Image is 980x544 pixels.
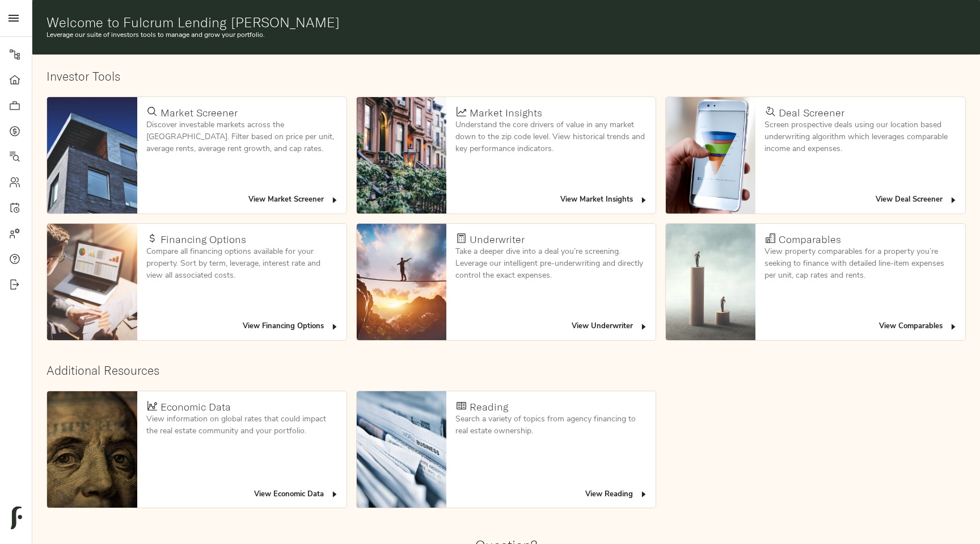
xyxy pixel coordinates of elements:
[470,233,525,246] h4: Underwriter
[47,97,137,214] img: Market Screener
[243,320,339,333] span: View Financing Options
[560,194,648,207] span: View Market Insights
[240,318,342,336] button: View Financing Options
[585,488,648,501] span: View Reading
[47,30,966,40] p: Leverage our suite of investors tools to manage and grow your portfolio.
[666,97,755,214] img: Deal Screener
[254,488,339,501] span: View Economic Data
[879,320,958,333] span: View Comparables
[47,14,966,30] h1: Welcome to Fulcrum Lending [PERSON_NAME]
[248,194,339,207] span: View Market Screener
[876,194,958,207] span: View Deal Screener
[47,224,137,340] img: Financing Options
[47,363,965,378] h2: Additional Resources
[572,320,648,333] span: View Underwriter
[764,246,956,282] p: View property comparables for a property you’re seeking to finance with detailed line-item expens...
[876,318,961,336] button: View Comparables
[455,413,647,437] p: Search a variety of topics from agency financing to real estate ownership.
[764,119,956,155] p: Screen prospective deals using our location based underwriting algorithm which leverages comparab...
[251,486,342,504] button: View Economic Data
[357,97,446,214] img: Market Insights
[11,507,22,529] img: logo
[779,107,844,119] h4: Deal Screener
[357,391,446,508] img: Reading
[666,224,755,340] img: Comparables
[47,391,137,508] img: Economic Data
[470,401,508,413] h4: Reading
[569,318,651,336] button: View Underwriter
[146,413,337,437] p: View information on global rates that could impact the real estate community and your portfolio.
[160,107,238,119] h4: Market Screener
[557,191,651,209] button: View Market Insights
[873,191,961,209] button: View Deal Screener
[146,246,337,282] p: Compare all financing options available for your property. Sort by term, leverage, interest rate ...
[455,119,647,155] p: Understand the core drivers of value in any market down to the zip code level. View historical tr...
[357,224,446,340] img: Underwriter
[582,486,651,504] button: View Reading
[47,69,965,83] h2: Investor Tools
[246,191,342,209] button: View Market Screener
[160,233,246,246] h4: Financing Options
[470,107,542,119] h4: Market Insights
[160,401,231,413] h4: Economic Data
[779,233,841,246] h4: Comparables
[146,119,337,155] p: Discover investable markets across the [GEOGRAPHIC_DATA]. Filter based on price per unit, average...
[455,246,647,282] p: Take a deeper dive into a deal you’re screening. Leverage our intelligent pre-underwriting and di...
